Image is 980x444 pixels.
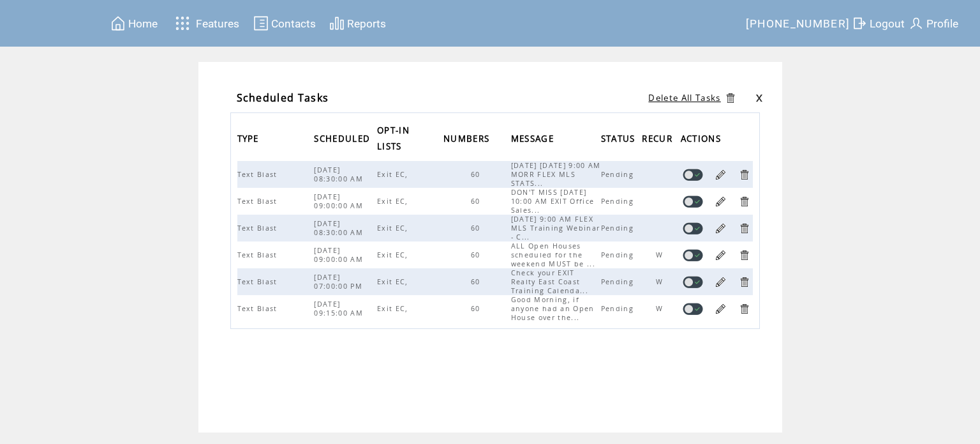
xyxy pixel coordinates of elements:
[656,277,666,286] span: W
[377,197,412,206] span: Exit EC,
[738,195,750,208] a: Delete Task
[471,224,484,233] span: 60
[329,15,345,31] img: chart.svg
[347,17,386,30] span: Reports
[601,134,639,142] a: STATUS
[471,197,484,206] span: 60
[909,15,924,31] img: profile.svg
[601,170,637,179] span: Pending
[683,169,703,181] a: Disable task
[237,134,262,142] a: TYPE
[683,303,703,315] a: Disable task
[314,300,366,318] span: [DATE] 09:15:00 AM
[738,276,750,288] a: Delete Task
[128,17,158,30] span: Home
[738,169,750,181] a: Delete Task
[253,15,269,31] img: contacts.svg
[715,169,727,181] a: Edit Task
[715,222,727,234] a: Edit Task
[237,277,281,286] span: Text Blast
[926,17,958,30] span: Profile
[850,13,907,33] a: Logout
[601,197,637,206] span: Pending
[715,249,727,261] a: Edit Task
[656,304,666,313] span: W
[683,276,703,288] a: Disable task
[108,13,160,33] a: Home
[683,249,703,261] a: Disable task
[110,15,126,31] img: home.svg
[377,250,412,259] span: Exit EC,
[237,130,262,151] span: TYPE
[511,134,557,142] a: MESSAGE
[443,134,493,142] a: NUMBERS
[314,246,366,264] span: [DATE] 09:00:00 AM
[471,304,484,313] span: 60
[738,222,750,234] a: Delete Task
[648,92,720,103] a: Delete All Tasks
[511,241,598,268] span: ALL Open Houses scheduled for the weekend MUST be ...
[601,130,639,151] span: STATUS
[511,268,591,295] span: Check your EXIT Realty East Coast Training Calenda...
[314,273,366,291] span: [DATE] 07:00:00 PM
[314,130,373,151] span: SCHEDULED
[907,13,960,33] a: Profile
[377,126,410,150] a: OPT-IN LISTS
[511,295,595,322] span: Good Morning, if anyone had an Open House over the...
[601,277,637,286] span: Pending
[746,17,850,30] span: [PHONE_NUMBER]
[237,197,281,206] span: Text Blast
[327,13,388,33] a: Reports
[237,170,281,179] span: Text Blast
[314,192,366,210] span: [DATE] 09:00:00 AM
[377,121,410,158] span: OPT-IN LISTS
[870,17,905,30] span: Logout
[377,304,412,313] span: Exit EC,
[511,215,600,241] span: [DATE] 9:00 AM FLEX MLS Training Webinar - C...
[738,249,750,261] a: Delete Task
[471,250,484,259] span: 60
[715,276,727,288] a: Edit Task
[377,277,412,286] span: Exit EC,
[642,130,676,151] span: RECUR
[852,15,867,31] img: exit.svg
[172,13,194,34] img: features.svg
[237,91,329,105] span: Scheduled Tasks
[314,134,373,142] a: SCHEDULED
[738,303,750,315] a: Delete Task
[471,277,484,286] span: 60
[681,130,724,151] span: ACTIONS
[715,303,727,315] a: Edit Task
[443,130,493,151] span: NUMBERS
[601,224,637,233] span: Pending
[237,304,281,313] span: Text Blast
[656,250,666,259] span: W
[683,222,703,234] a: Disable task
[251,13,318,33] a: Contacts
[683,195,703,208] a: Disable task
[511,188,595,215] span: DON'T MISS [DATE] 10:00 AM EXIT Office Sales...
[511,161,601,188] span: [DATE] [DATE] 9:00 AM MORR FLEX MLS STATS...
[377,224,412,233] span: Exit EC,
[237,250,281,259] span: Text Blast
[642,134,676,142] a: RECUR
[237,224,281,233] span: Text Blast
[377,170,412,179] span: Exit EC,
[271,17,316,30] span: Contacts
[196,17,239,30] span: Features
[314,219,366,237] span: [DATE] 08:30:00 AM
[314,165,366,183] span: [DATE] 08:30:00 AM
[511,130,557,151] span: MESSAGE
[601,250,637,259] span: Pending
[715,195,727,208] a: Edit Task
[601,304,637,313] span: Pending
[471,170,484,179] span: 60
[170,11,242,36] a: Features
